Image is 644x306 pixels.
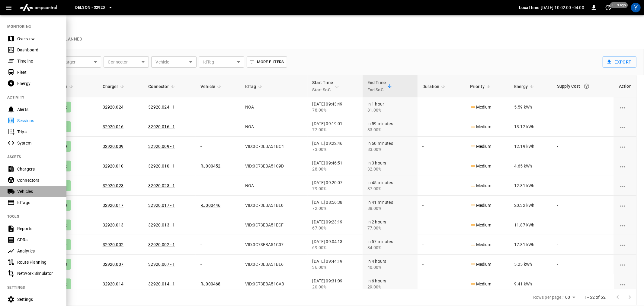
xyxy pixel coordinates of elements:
[17,226,59,232] div: Reports
[17,188,59,194] div: Vehicles
[17,270,59,276] div: Network Simulator
[631,3,641,12] div: profile-icon
[610,2,628,8] span: 11 s ago
[17,166,59,172] div: Chargers
[17,248,59,254] div: Analytics
[17,69,59,75] div: Fleet
[17,80,59,86] div: Energy
[17,106,59,112] div: Alerts
[17,2,59,13] img: ampcontrol.io logo
[17,58,59,64] div: Timeline
[519,5,540,11] p: Local time
[17,177,59,183] div: Connectors
[17,200,59,206] div: IdTags
[17,296,59,302] div: Settings
[541,5,584,11] p: [DATE] 10:02:00 -04:00
[17,140,59,146] div: System
[17,129,59,135] div: Trips
[17,47,59,53] div: Dashboard
[604,3,613,12] button: set refresh interval
[75,4,105,11] span: Delson - 32920
[17,36,59,42] div: Overview
[17,118,59,124] div: Sessions
[17,259,59,265] div: Route Planning
[17,237,59,243] div: CDRs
